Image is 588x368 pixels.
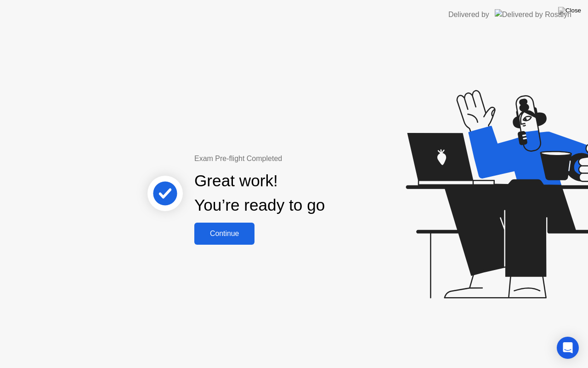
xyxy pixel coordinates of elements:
img: Delivered by Rosalyn [495,9,571,20]
button: Continue [194,223,254,245]
img: Close [558,7,581,14]
div: Great work! You’re ready to go [194,169,325,218]
div: Open Intercom Messenger [557,337,579,359]
div: Exam Pre-flight Completed [194,153,384,164]
div: Continue [197,230,252,238]
div: Delivered by [448,9,489,20]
